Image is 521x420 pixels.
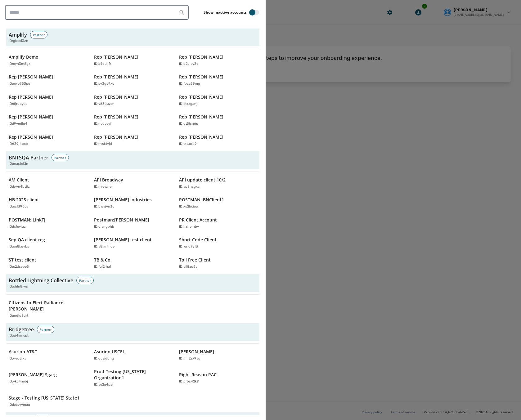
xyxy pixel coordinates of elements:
p: ID: xs2bciow [179,204,199,209]
p: ID: etkxganj [179,101,197,107]
p: AM Client [9,177,29,183]
p: Right Reason PAC [179,372,217,378]
p: [PERSON_NAME] test client [94,237,152,243]
span: ID: mastof2n [9,161,28,167]
button: Citizens to Elect Radiance [PERSON_NAME]ID:m6lu8qrt [6,297,89,321]
p: ID: ulangphb [94,224,114,230]
p: ID: ewo953pe [9,81,30,87]
button: Rep [PERSON_NAME]ID:djrubysd [6,92,89,109]
p: ID: sy3gs9xo [94,81,114,87]
p: API Broadway [94,177,123,183]
p: ID: rn6ktvjd [94,141,112,147]
p: [PERSON_NAME] [179,349,214,355]
button: Rep [PERSON_NAME]ID:fpza59mg [177,71,259,89]
p: ID: dt5isn6p [179,121,198,127]
p: ID: mh2zx9vg [179,356,200,361]
p: ID: v8kmhjqe [94,244,115,249]
button: Bottled Lightning CollectivePartnerID:chln8jws [6,274,259,292]
button: POSTMAN: BNClient1ID:xs2bciow [177,194,259,212]
p: ID: vfi8au5y [179,264,197,270]
p: ID: ocf395ov [9,204,28,209]
p: Sep QA client reg [9,237,45,243]
button: BridgetreePartnerID:qj4vmopk [6,323,259,341]
p: Amplify Demo [9,54,38,60]
button: Rep [PERSON_NAME]ID:etkxganj [177,92,259,109]
p: ID: yp8nsgxa [179,184,200,190]
span: ID: gbcoi3zn [9,38,28,44]
button: [PERSON_NAME] test clientID:v8kmhjqe [92,234,174,252]
p: Rep [PERSON_NAME] [94,94,138,100]
p: Rep [PERSON_NAME] [179,94,223,100]
p: Asurion AT&T [9,349,37,355]
button: API update client 10/2ID:yp8nsgxa [177,174,259,192]
p: Rep [PERSON_NAME] [9,94,53,100]
p: Rep [PERSON_NAME] [94,74,138,80]
button: Rep [PERSON_NAME]ID:rn6ktvjd [92,132,174,149]
p: ID: p2diov3t [179,61,198,67]
button: Rep [PERSON_NAME]ID:p2diov3t [177,51,259,69]
p: ID: c2dsvpo5 [9,264,29,270]
button: ST test clientID:c2dsvpo5 [6,254,89,272]
button: Asurion USCELID:qcyjdbng [92,346,174,364]
p: ID: qcyjdbng [94,356,114,361]
span: ID: qj4vmopk [9,333,29,338]
p: ID: djrubysd [9,101,28,107]
p: ID: bwn4bt8z [9,184,30,190]
p: Rep [PERSON_NAME] [179,54,223,60]
p: POSTMAN: LinkTJ [9,217,45,223]
button: Asurion AT&TID:wectjikv [6,346,89,364]
p: ID: oyn3m8gk [9,61,30,67]
p: ID: on8kgybs [9,244,29,249]
button: [PERSON_NAME] SgargID:ykc4no6j [6,366,89,390]
p: ID: fpza59mg [179,81,200,87]
button: TB & CoID:fqj2rhaf [92,254,174,272]
p: [PERSON_NAME] Sgarg [9,372,57,378]
h3: BNTSQA Partner [9,154,48,161]
p: ID: lxfoyjuz [9,224,26,230]
p: ID: rrvcwnem [94,184,115,190]
p: ID: y65quzer [94,101,114,107]
p: PR Client Account [179,217,217,223]
p: ID: bwvjyn3u [94,204,115,209]
p: Rep [PERSON_NAME] [94,54,138,60]
button: [PERSON_NAME] IndustriesID:bwvjyn3u [92,194,174,212]
button: Rep [PERSON_NAME]ID:f39j4pxb [6,132,89,149]
p: ID: ykc4no6j [9,379,28,384]
div: Partner [52,154,69,161]
p: ID: hzhernby [179,224,199,230]
button: AM ClientID:bwn4bt8z [6,174,89,192]
p: ID: bdsvymaq [9,402,30,408]
button: AmplifyPartnerID:gbcoi3zn [6,29,259,46]
button: Short Code ClientID:wrid9yf3 [177,234,259,252]
p: Postman:[PERSON_NAME] [94,217,149,223]
p: HB 2025 client [9,197,39,203]
button: Toll Free ClientID:vfi8au5y [177,254,259,272]
p: Rep [PERSON_NAME] [179,74,223,80]
button: POSTMAN: LinkTJID:lxfoyjuz [6,214,89,232]
p: Citizens to Elect Radiance [PERSON_NAME] [9,300,80,312]
p: ID: tktucls9 [179,141,197,147]
h3: Bottled Lightning Collective [9,277,73,284]
p: Asurion USCEL [94,349,125,355]
button: Rep [PERSON_NAME]ID:dt5isn6p [177,111,259,129]
p: Rep [PERSON_NAME] [94,114,138,120]
button: Postman:[PERSON_NAME]ID:ulangphb [92,214,174,232]
button: Prod-Testing [US_STATE] Organization1ID:ve2g4psi [92,366,174,390]
p: ID: a4pdijfr [94,61,111,67]
div: Partner [37,326,54,333]
p: Stage - Testing [US_STATE] State1 [9,395,79,401]
p: Prod-Testing [US_STATE] Organization1 [94,369,166,381]
button: HB 2025 clientID:ocf395ov [6,194,89,212]
p: ST test client [9,257,36,263]
button: Stage - Testing [US_STATE] State1ID:bdsvymaq [6,392,89,410]
span: ID: chln8jws [9,284,28,289]
p: POSTMAN: BNClient1 [179,197,224,203]
h3: Bridgetree [9,326,34,333]
button: Right Reason PACID:prbs42k9 [177,366,259,390]
div: Partner [76,277,94,284]
button: Sep QA client regID:on8kgybs [6,234,89,252]
p: ID: f39j4pxb [9,141,28,147]
p: ID: fqj2rhaf [94,264,111,270]
button: Rep [PERSON_NAME]ID:y65quzer [92,92,174,109]
p: ID: ve2g4psi [94,382,113,387]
